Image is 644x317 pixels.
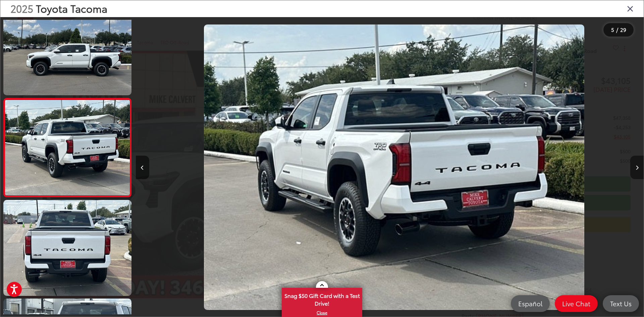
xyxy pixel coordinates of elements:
[515,299,546,308] span: Español
[615,28,619,32] span: /
[511,295,550,312] a: Español
[611,26,614,33] span: 5
[603,295,639,312] a: Text Us
[627,4,634,13] i: Close gallery
[555,295,598,312] a: Live Chat
[559,299,594,308] span: Live Chat
[10,1,33,15] span: 2025
[4,100,131,195] img: 2025 Toyota Tacoma TRD Off-Road
[282,288,362,309] span: Snag $50 Gift Card with a Test Drive!
[2,199,132,297] img: 2025 Toyota Tacoma TRD Off-Road
[36,1,107,15] span: Toyota Tacoma
[204,24,584,310] img: 2025 Toyota Tacoma TRD Off-Road
[620,26,626,33] span: 29
[630,156,644,179] button: Next image
[607,299,635,308] span: Text Us
[136,156,149,179] button: Previous image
